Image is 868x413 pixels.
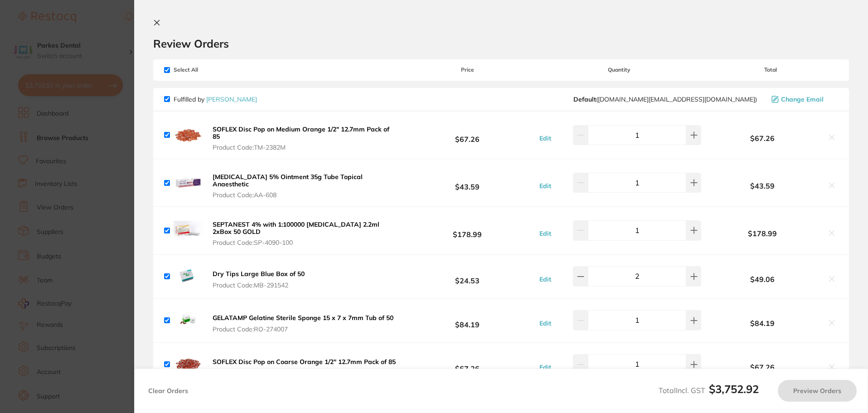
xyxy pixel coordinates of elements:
[213,220,379,236] b: SEPTANEST 4% with 1:100000 [MEDICAL_DATA] 2.2ml 2xBox 50 GOLD
[174,306,203,335] img: OTY5czBsbw
[709,382,759,396] b: $3,752.92
[164,67,255,73] span: Select All
[213,239,397,246] span: Product Code: SP-4090-100
[174,168,203,197] img: djl2dzZ4aw
[213,191,397,199] span: Product Code: AA-608
[213,282,305,289] span: Product Code: MB-291542
[213,270,305,278] b: Dry Tips Large Blue Box of 50
[213,125,389,141] b: SOFLEX Disc Pop on Medium Orange 1/2" 12.7mm Pack of 85
[213,314,393,322] b: GELATAMP Gelatine Sterile Sponge 15 x 7 x 7mm Tub of 50
[537,275,554,283] button: Edit
[537,229,554,238] button: Edit
[659,386,759,395] span: Total Incl. GST
[174,262,203,291] img: bTB5cng5cQ
[400,312,534,329] b: $84.19
[210,125,400,151] button: SOFLEX Disc Pop on Medium Orange 1/2" 12.7mm Pack of 85 Product Code:TM-2382M
[400,268,534,285] b: $24.53
[210,173,400,199] button: [MEDICAL_DATA] 5% Ointment 35g Tube Topical Anaesthetic Product Code:AA-608
[400,356,534,373] b: $67.26
[153,37,849,50] h2: Review Orders
[213,358,396,366] b: SOFLEX Disc Pop on Coarse Orange 1/2" 12.7mm Pack of 85
[781,96,824,103] span: Change Email
[174,216,203,245] img: MDVoc2Fqbg
[400,222,534,239] b: $178.99
[400,126,534,143] b: $67.26
[537,319,554,327] button: Edit
[400,175,534,191] b: $43.59
[703,229,822,238] b: $178.99
[213,173,363,188] b: [MEDICAL_DATA] 5% Ointment 35g Tube Topical Anaesthetic
[210,270,307,289] button: Dry Tips Large Blue Box of 50 Product Code:MB-291542
[537,363,554,371] button: Edit
[213,326,393,333] span: Product Code: RO-274007
[703,319,822,327] b: $84.19
[537,134,554,142] button: Edit
[769,95,838,103] button: Change Email
[703,67,838,73] span: Total
[573,96,757,103] span: customer.care@henryschein.com.au
[174,121,203,150] img: eGowOG43MA
[573,95,596,103] b: Default
[703,134,822,142] b: $67.26
[210,220,400,247] button: SEPTANEST 4% with 1:100000 [MEDICAL_DATA] 2.2ml 2xBox 50 GOLD Product Code:SP-4090-100
[703,275,822,283] b: $49.06
[174,350,203,379] img: OXYxNnZjdQ
[703,363,822,371] b: $67.26
[210,314,396,333] button: GELATAMP Gelatine Sterile Sponge 15 x 7 x 7mm Tub of 50 Product Code:RO-274007
[210,358,398,377] button: SOFLEX Disc Pop on Coarse Orange 1/2" 12.7mm Pack of 85 Product Code:TM-2382C
[778,380,857,402] button: Preview Orders
[206,95,257,103] a: [PERSON_NAME]
[400,67,534,73] span: Price
[213,144,397,151] span: Product Code: TM-2382M
[145,380,191,402] button: Clear Orders
[703,182,822,190] b: $43.59
[535,67,703,73] span: Quantity
[537,182,554,190] button: Edit
[174,96,257,103] p: Fulfilled by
